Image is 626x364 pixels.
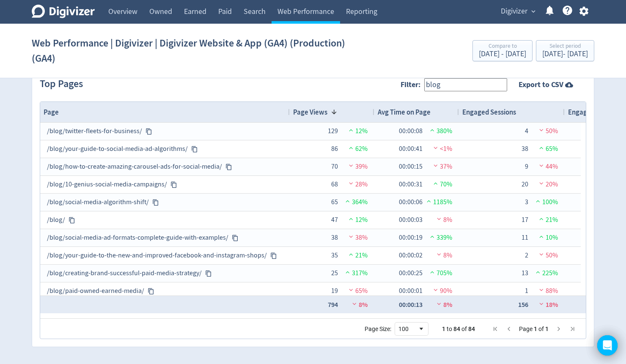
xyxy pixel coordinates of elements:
img: positive-performance.svg [431,180,440,186]
img: negative-performance.svg [347,233,355,240]
span: 44% [537,162,558,171]
div: /blog/how-to-create-amazing-carousel-ads-for-social-media/ [47,159,283,175]
span: 100% [534,198,558,206]
img: positive-performance.svg [537,233,546,240]
img: positive-performance.svg [534,198,542,204]
div: 38 [507,141,528,157]
img: positive-performance.svg [343,198,352,204]
span: to [447,326,452,332]
img: negative-performance.svg [347,180,355,186]
div: 65 [317,194,338,211]
h2: Top Pages [40,77,87,91]
span: 62% [347,145,368,153]
h1: Web Performance | Digivizer | Digivizer Website & App (GA4) (Production) (GA4) [32,30,370,72]
div: 2 [507,247,528,264]
span: 84 [468,326,475,332]
span: 21% [537,216,558,224]
span: 317% [343,269,368,277]
div: 9 [507,159,528,175]
img: positive-performance.svg [537,145,546,151]
div: 00:00:19 [399,230,423,246]
div: 86 [317,141,338,157]
img: positive-performance.svg [428,127,437,133]
div: /blog/social-media-algorithm-shift/ [47,194,283,211]
div: 00:00:31 [399,176,423,193]
span: 380% [428,127,452,135]
img: negative-performance.svg [537,251,546,257]
span: 1 [534,326,537,332]
span: 20% [537,180,558,189]
img: positive-performance.svg [537,216,546,222]
span: 12% [347,216,368,224]
div: 794 [317,296,338,313]
div: 00:00:08 [399,123,423,140]
span: 10% [537,233,558,242]
div: 20 [507,176,528,193]
img: negative-performance.svg [435,216,443,222]
span: Engaged Sessions [462,107,516,117]
div: /blog/creating-brand-successful-paid-media-strategy/ [47,265,283,282]
div: 129 [317,123,338,140]
div: Next Page [555,326,562,332]
div: 00:00:13 [399,296,423,313]
div: [DATE] - [DATE] [479,50,526,58]
span: expand_more [530,8,537,15]
img: positive-performance.svg [428,233,437,240]
div: 35 [317,247,338,264]
div: /blog/your-guide-to-the-new-and-improved-facebook-and-instagram-shops/ [47,247,283,264]
strong: Export to CSV [519,79,563,90]
div: [DATE] - [DATE] [542,50,588,58]
span: of [461,326,467,332]
span: 21% [347,251,368,260]
span: 28% [347,180,368,189]
img: negative-performance.svg [431,162,440,169]
img: positive-performance.svg [347,251,355,257]
div: 00:00:41 [399,141,423,157]
img: negative-performance.svg [431,145,440,151]
div: 47 [317,212,338,228]
span: <1% [431,145,452,153]
div: 13 [507,265,528,282]
div: 00:00:25 [399,265,423,282]
div: Open Intercom Messenger [597,335,618,356]
span: 1 [442,326,445,332]
div: 1 [507,283,528,299]
span: Page Views [293,107,327,117]
img: negative-performance.svg [537,127,546,133]
div: 156 [507,296,528,313]
img: negative-performance.svg [537,301,546,307]
img: negative-performance.svg [431,287,440,293]
div: 00:00:02 [399,247,423,264]
div: /blog/ [47,212,283,228]
div: 38 [317,230,338,246]
div: Compare to [479,43,526,50]
div: Page Size [395,322,428,336]
div: 4 [507,123,528,140]
img: positive-performance.svg [343,269,352,275]
div: /blog/your-guide-to-social-media-ad-algorithms/ [47,141,283,157]
div: /blog/paid-owned-earned-media/ [47,283,283,299]
div: 68 [317,176,338,193]
div: Last Page [569,326,576,332]
span: 39% [347,162,368,171]
span: 37% [431,162,452,171]
div: 25 [317,265,338,282]
span: 12% [347,127,368,135]
div: 17 [507,212,528,228]
span: 339% [428,233,452,242]
span: 90% [431,287,452,295]
span: 18% [537,300,558,309]
span: 8% [435,300,452,309]
span: 8% [435,216,452,224]
div: /blog/10-genius-social-media-campaigns/ [47,176,283,193]
div: 19 [317,283,338,299]
img: positive-performance.svg [347,127,355,133]
img: negative-performance.svg [537,180,546,186]
div: Previous Page [505,326,512,332]
span: 50% [537,127,558,135]
span: 1185% [425,198,452,206]
div: /blog/social-media-ad-formats-complete-guide-with-examples/ [47,230,283,246]
div: 3 [507,194,528,211]
div: /blog/twitter-fleets-for-business/ [47,123,283,140]
input: Filter any column... [424,78,507,91]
